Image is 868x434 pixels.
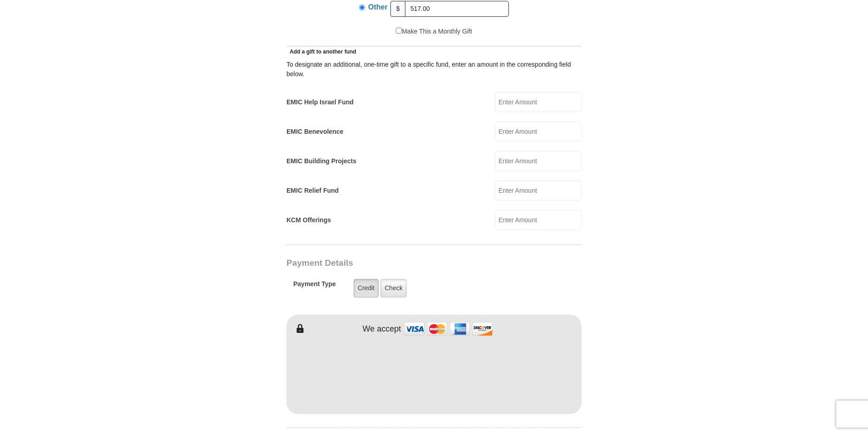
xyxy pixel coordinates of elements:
input: Enter Amount [495,92,582,112]
span: Other [368,3,388,11]
h3: Payment Details [286,258,518,268]
span: $ [390,1,406,17]
input: Enter Amount [495,180,582,200]
label: KCM Offerings [286,215,331,225]
img: credit cards accepted [403,319,494,339]
input: Make This a Monthly Gift [396,28,402,34]
label: Credit [354,279,379,297]
span: Add a gift to another fund [286,49,356,55]
input: Enter Amount [495,122,582,141]
label: EMIC Relief Fund [286,186,339,195]
input: Enter Amount [495,210,582,230]
h5: Payment Type [293,280,336,293]
label: EMIC Help Israel Fund [286,98,354,107]
input: Other Amount [405,1,509,17]
div: To designate an additional, one-time gift to a specific fund, enter an amount in the correspondin... [286,60,582,79]
input: Enter Amount [495,151,582,171]
label: EMIC Benevolence [286,127,343,137]
label: Make This a Monthly Gift [396,27,472,36]
label: Check [380,279,407,297]
label: EMIC Building Projects [286,156,356,166]
h4: We accept [363,324,401,334]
